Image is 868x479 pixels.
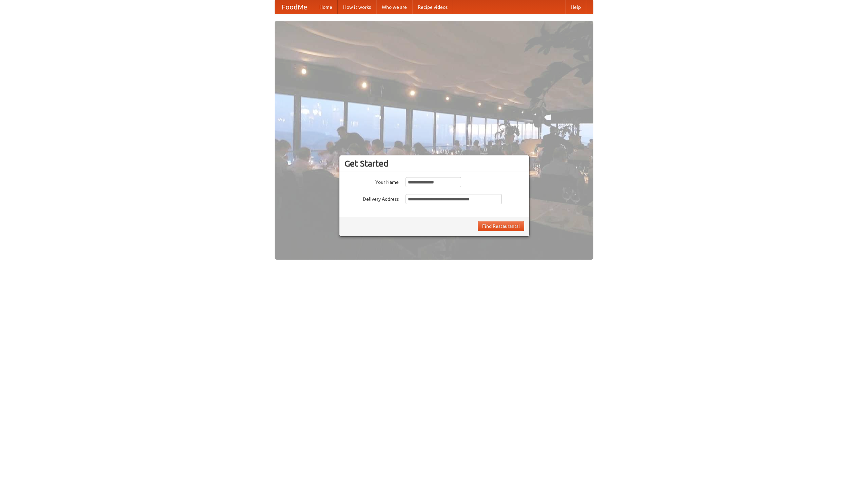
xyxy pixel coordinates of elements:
a: How it works [338,0,376,14]
a: FoodMe [275,0,314,14]
label: Delivery Address [344,194,399,202]
a: Recipe videos [412,0,453,14]
h3: Get Started [344,158,524,169]
label: Your Name [344,177,399,186]
button: Find Restaurants! [478,221,524,231]
a: Help [565,0,586,14]
a: Home [314,0,338,14]
a: Who we are [376,0,412,14]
